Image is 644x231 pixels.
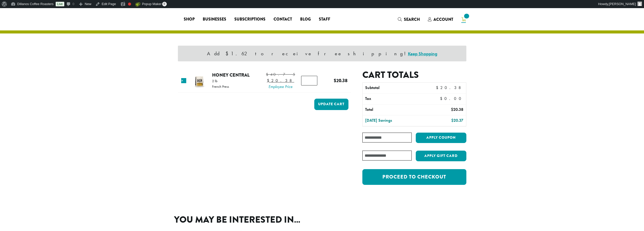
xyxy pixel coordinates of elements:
span: $ [436,85,440,90]
span: $ [266,72,270,77]
th: [DATE] Savings [363,115,425,126]
bdi: 20.37 [451,118,463,123]
span: [PERSON_NAME] [609,2,636,6]
th: Tax [363,94,436,104]
a: Proceed to checkout [362,169,466,185]
p: 2 lb [212,79,229,83]
a: Shop [180,15,199,23]
span: $ [267,78,271,83]
span: $ [451,107,453,112]
a: Remove this item [181,78,186,83]
span: Subscriptions [234,16,265,23]
bdi: 20.38 [267,78,294,83]
span: 0 [162,2,167,6]
a: Search [394,15,424,24]
h2: Cart totals [362,69,466,80]
span: Search [404,16,420,22]
button: Apply coupon [416,133,466,143]
bdi: 20.38 [451,107,463,112]
img: Honey Central [191,73,207,89]
span: Shop [184,16,195,23]
span: Employee Price [266,84,295,90]
a: Live [56,2,64,6]
span: Blog [300,16,311,23]
span: Businesses [203,16,226,23]
span: $ [334,77,336,84]
span: Contact [274,16,292,23]
button: Update cart [314,99,348,110]
div: Add $1.62 to receive free shipping! [178,46,466,61]
span: Staff [319,16,330,23]
span: $ [451,118,453,123]
th: Total [363,104,425,115]
bdi: 20.38 [436,85,463,90]
input: Product quantity [301,76,317,85]
h2: You may be interested in… [174,214,470,225]
span: Account [433,16,453,22]
bdi: 20.38 [334,77,347,84]
p: French Press [212,85,229,88]
span: $ [440,96,444,101]
bdi: 0.00 [440,96,464,101]
a: Honey Central [212,72,250,78]
a: Staff [315,15,334,23]
th: Subtotal [363,83,425,93]
a: Keep Shopping [408,51,437,57]
bdi: 40.75 [266,72,295,77]
div: Focus keyphrase not set [128,3,131,6]
button: Apply Gift Card [416,151,466,161]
